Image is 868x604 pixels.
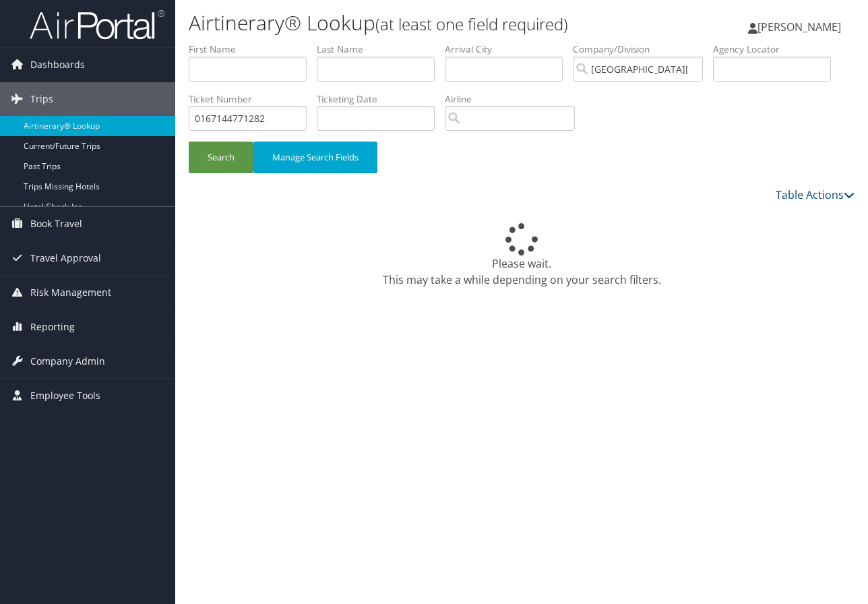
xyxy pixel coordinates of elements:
[776,187,855,202] a: Table Actions
[189,142,253,173] button: Search
[445,42,573,56] label: Arrival City
[189,92,317,106] label: Ticket Number
[317,42,445,56] label: Last Name
[30,344,105,378] span: Company Admin
[30,310,75,344] span: Reporting
[189,42,317,56] label: First Name
[30,9,164,40] img: airportal-logo.png
[253,142,377,173] button: Manage Search Fields
[375,13,568,35] small: (at least one field required)
[30,82,53,116] span: Trips
[757,20,841,34] span: [PERSON_NAME]
[573,42,713,56] label: Company/Division
[30,207,82,241] span: Book Travel
[713,42,841,56] label: Agency Locator
[30,379,100,413] span: Employee Tools
[30,241,101,275] span: Travel Approval
[30,48,85,82] span: Dashboards
[317,92,445,106] label: Ticketing Date
[748,7,855,47] a: [PERSON_NAME]
[30,276,111,309] span: Risk Management
[189,9,633,37] h1: Airtinerary® Lookup
[189,223,855,288] div: Please wait. This may take a while depending on your search filters.
[445,92,585,106] label: Airline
